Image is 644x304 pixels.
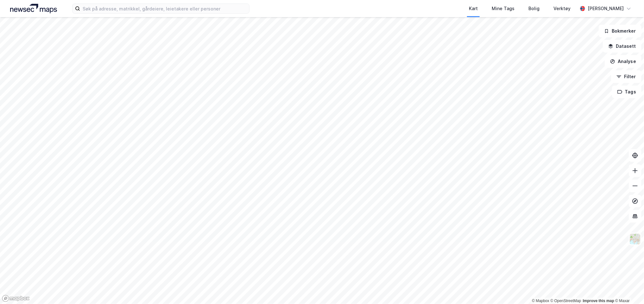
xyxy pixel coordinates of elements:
[612,85,641,98] button: Tags
[599,25,641,37] button: Bokmerker
[528,5,540,12] div: Bolig
[10,4,57,13] img: logo.a4113a55bc3d86da70a041830d287a7e.svg
[605,55,641,68] button: Analyse
[469,5,478,12] div: Kart
[612,274,644,304] iframe: Chat Widget
[492,5,515,12] div: Mine Tags
[629,233,641,245] img: Z
[80,4,249,13] input: Søk på adresse, matrikkel, gårdeiere, leietakere eller personer
[588,5,624,12] div: [PERSON_NAME]
[553,5,571,12] div: Verktøy
[551,299,581,303] a: OpenStreetMap
[532,299,549,303] a: Mapbox
[2,295,30,302] a: Mapbox homepage
[603,40,641,53] button: Datasett
[611,70,641,83] button: Filter
[583,299,614,303] a: Improve this map
[612,274,644,304] div: Kontrollprogram for chat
